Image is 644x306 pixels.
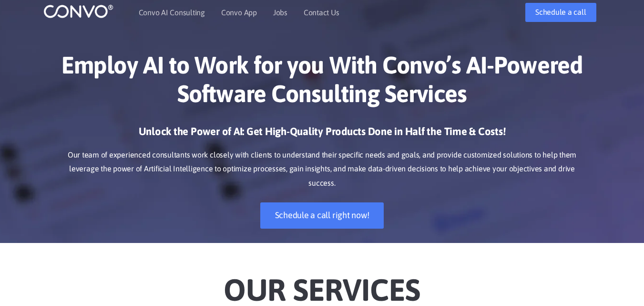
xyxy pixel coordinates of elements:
a: Schedule a call right now! [260,202,384,229]
p: Our team of experienced consultants work closely with clients to understand their specific needs ... [58,148,587,191]
img: logo_1.png [43,4,113,19]
a: Convo AI Consulting [139,9,205,16]
h1: Employ AI to Work for you With Convo’s AI-Powered Software Consulting Services [58,51,587,115]
a: Jobs [273,9,287,16]
a: Contact Us [304,9,339,16]
a: Convo App [221,9,257,16]
h3: Unlock the Power of AI: Get High-Quality Products Done in Half the Time & Costs! [58,125,587,146]
a: Schedule a call [525,3,596,22]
